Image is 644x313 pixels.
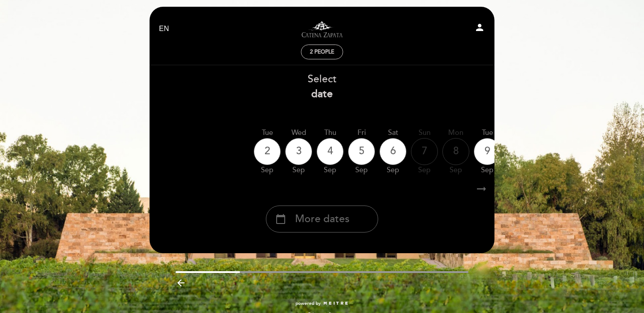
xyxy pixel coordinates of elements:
[295,212,349,227] span: More dates
[379,138,406,165] div: 6
[348,165,375,175] div: Sep
[296,300,321,307] span: powered by
[254,165,281,175] div: Sep
[317,138,344,165] div: 4
[474,138,501,165] div: 9
[285,165,312,175] div: Sep
[474,165,501,175] div: Sep
[474,22,485,33] i: person
[285,128,312,138] div: Wed
[317,128,344,138] div: Thu
[176,277,186,288] i: arrow_backward
[474,22,485,36] button: person
[311,88,333,100] b: date
[254,138,281,165] div: 2
[379,165,406,175] div: Sep
[275,211,286,227] i: calendar_today
[310,49,334,55] span: 2 people
[442,128,469,138] div: Mon
[254,128,281,138] div: Tue
[442,165,469,175] div: Sep
[411,165,438,175] div: Sep
[285,138,312,165] div: 3
[379,128,406,138] div: Sat
[474,128,501,138] div: Tue
[442,138,469,165] div: 8
[348,128,375,138] div: Fri
[296,300,348,307] a: powered by
[475,179,488,199] i: arrow_right_alt
[323,301,348,306] img: MEITRE
[266,17,378,41] a: Visitas y degustaciones en La Pirámide
[348,138,375,165] div: 5
[317,165,344,175] div: Sep
[149,72,495,102] div: Select
[411,138,438,165] div: 7
[411,128,438,138] div: Sun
